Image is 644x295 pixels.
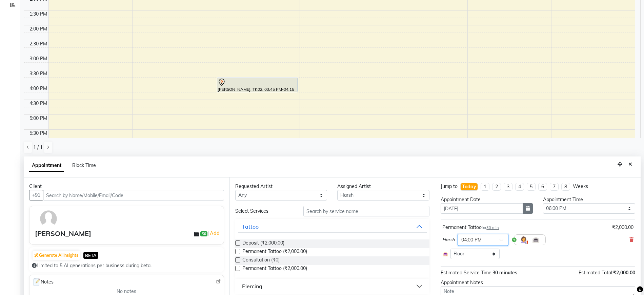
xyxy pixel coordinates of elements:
[28,100,48,107] div: 4:30 PM
[303,206,429,216] input: Search by service name
[442,251,448,257] img: Interior.png
[462,183,476,190] div: Today
[442,224,499,231] div: Permanent Tattoo
[230,208,298,215] div: Select Services
[504,183,512,191] li: 3
[28,70,48,77] div: 3:30 PM
[29,160,64,172] span: Appointment
[492,183,501,191] li: 2
[29,183,224,190] div: Client
[209,229,221,237] a: Add
[442,236,455,243] span: Harsh
[543,196,635,203] div: Appointment Time
[482,225,499,230] small: for
[28,25,48,33] div: 2:00 PM
[217,78,297,92] div: [PERSON_NAME], TK02, 03:45 PM-04:15 PM, Permanent Tattoo
[35,229,91,239] div: [PERSON_NAME]
[28,85,48,92] div: 4:00 PM
[238,220,427,233] button: Tattoo
[28,130,48,137] div: 5:30 PM
[612,224,633,231] div: ₹2,000.00
[83,252,98,258] span: BETA
[238,280,427,292] button: Piercing
[573,183,588,190] div: Weeks
[242,239,284,248] span: Deposit (₹2,000.00)
[28,10,48,18] div: 1:30 PM
[441,196,533,203] div: Appointment Date
[625,159,635,170] button: Close
[28,40,48,47] div: 2:30 PM
[520,236,528,244] img: Hairdresser.png
[33,251,80,260] button: Generate AI Insights
[207,229,221,237] span: |
[32,278,54,287] span: Notes
[242,282,262,290] div: Piercing
[242,223,259,231] div: Tattoo
[527,183,536,191] li: 5
[28,115,48,122] div: 5:00 PM
[242,256,280,265] span: Consultation (₹0)
[550,183,559,191] li: 7
[481,183,489,191] li: 1
[117,288,136,295] span: No notes
[28,55,48,62] div: 3:00 PM
[532,236,540,244] img: Interior.png
[613,270,635,276] span: ₹2,000.00
[441,270,492,276] span: Estimated Service Time:
[32,262,221,269] div: Limited to 5 AI generations per business during beta.
[29,190,43,201] button: +91
[486,225,499,230] span: 30 min
[441,203,523,214] input: yyyy-mm-dd
[441,183,458,190] div: Jump to
[579,270,613,276] span: Estimated Total:
[337,183,429,190] div: Assigned Artist
[200,231,207,237] span: ₹0
[538,183,547,191] li: 6
[39,209,58,229] img: avatar
[561,183,570,191] li: 8
[72,162,96,168] span: Block Time
[242,265,307,273] span: Permanent Tattoo (₹2,000.00)
[242,248,307,256] span: Permanent Tattoo (₹2,000.00)
[492,270,517,276] span: 30 minutes
[33,144,43,151] span: 1 / 1
[515,183,524,191] li: 4
[441,279,635,286] div: Appointment Notes
[43,190,224,201] input: Search by Name/Mobile/Email/Code
[235,183,327,190] div: Requested Artist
